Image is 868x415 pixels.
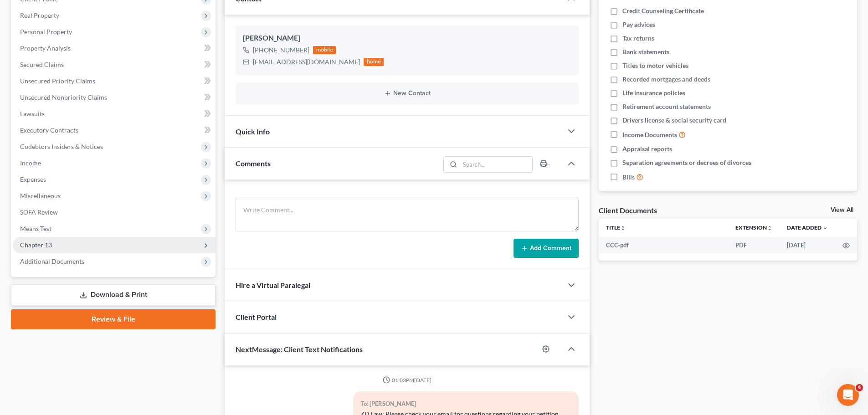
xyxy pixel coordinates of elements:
div: [PERSON_NAME] [243,33,571,44]
span: 4 [856,384,863,391]
a: Secured Claims [13,56,216,73]
span: Real Property [20,11,59,19]
a: SOFA Review [13,204,216,220]
span: Pay advices [622,20,655,29]
span: Unsecured Nonpriority Claims [20,93,107,101]
a: Review & File [11,309,216,329]
a: Unsecured Nonpriority Claims [13,89,216,106]
span: Life insurance policies [622,88,685,97]
span: Chapter 13 [20,241,52,249]
span: Lawsuits [20,110,45,118]
span: Codebtors Insiders & Notices [20,143,103,150]
i: expand_more [822,225,828,231]
span: Bills [622,173,635,182]
iframe: Intercom live chat [837,384,859,406]
div: [EMAIL_ADDRESS][DOMAIN_NAME] [253,57,360,67]
span: Quick Info [236,127,270,136]
span: Hire a Virtual Paralegal [236,281,310,289]
span: Comments [236,159,271,168]
span: Unsecured Priority Claims [20,77,95,85]
span: Bank statements [622,47,669,56]
a: Download & Print [11,284,216,306]
span: Expenses [20,175,46,183]
a: Lawsuits [13,106,216,122]
div: [PHONE_NUMBER] [253,46,309,55]
button: New Contact [243,90,571,97]
span: Additional Documents [20,257,84,265]
span: Retirement account statements [622,102,711,111]
span: Personal Property [20,28,72,36]
span: Property Analysis [20,44,71,52]
span: Credit Counseling Certificate [622,6,704,15]
div: mobile [313,46,336,54]
span: Income Documents [622,130,677,139]
a: Date Added expand_more [787,224,828,231]
span: Income [20,159,41,167]
td: CCC-pdf [599,237,728,253]
a: Unsecured Priority Claims [13,73,216,89]
i: unfold_more [767,225,772,231]
span: NextMessage: Client Text Notifications [236,345,363,354]
div: home [364,58,384,66]
a: Property Analysis [13,40,216,56]
a: Executory Contracts [13,122,216,138]
div: Client Documents [599,205,657,215]
span: Means Test [20,225,51,232]
span: Executory Contracts [20,126,78,134]
a: Extensionunfold_more [735,224,772,231]
td: PDF [728,237,780,253]
input: Search... [460,157,533,172]
div: To: [PERSON_NAME] [360,399,571,409]
span: Tax returns [622,34,654,43]
span: Separation agreements or decrees of divorces [622,158,751,167]
button: Add Comment [514,239,579,258]
span: Appraisal reports [622,144,672,154]
div: 01:03PM[DATE] [236,376,579,384]
span: Client Portal [236,313,277,321]
span: Recorded mortgages and deeds [622,75,710,84]
span: Secured Claims [20,61,64,68]
span: Miscellaneous [20,192,61,200]
td: [DATE] [780,237,835,253]
a: View All [831,207,853,213]
span: Drivers license & social security card [622,116,726,125]
a: Titleunfold_more [606,224,626,231]
span: SOFA Review [20,208,58,216]
i: unfold_more [620,225,626,231]
span: Titles to motor vehicles [622,61,688,70]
